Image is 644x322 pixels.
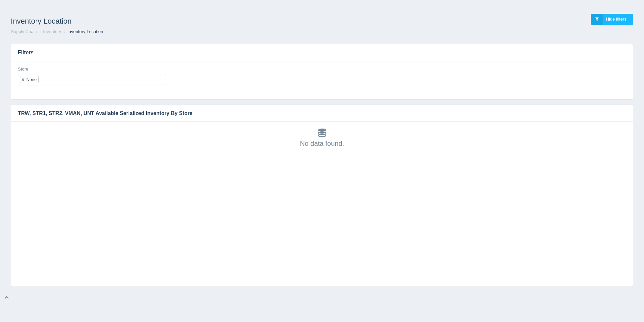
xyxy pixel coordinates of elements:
a: Hide filters [591,14,633,25]
span: Hide filters [606,17,626,22]
h3: TRW, STR1, STR2, VMAN, UNT Available Serialized Inventory By Store [11,105,623,122]
li: Inventory Location [62,29,103,35]
h1: Inventory Location [11,14,322,29]
a: Inventory [43,29,61,34]
label: Store [18,66,28,73]
a: Supply Chain [11,29,37,34]
div: No data found. [18,129,626,148]
h3: Filters [11,44,633,61]
div: None [26,77,37,82]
